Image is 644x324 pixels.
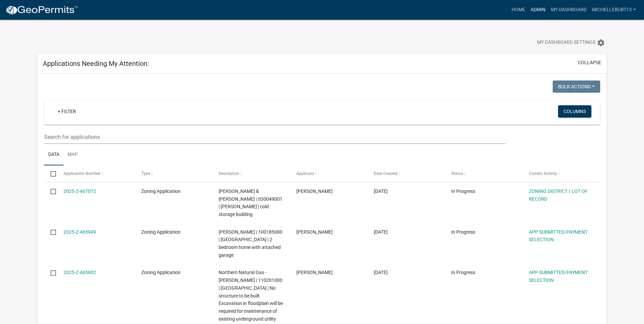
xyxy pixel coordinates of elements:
span: Description [219,171,239,176]
input: Search for applications [44,130,505,144]
button: Bulk Actions [553,80,600,93]
a: APP SUBMITTED/PAYMENT SELECTION [529,229,588,242]
span: mark davidson [296,229,333,235]
a: 2025-Z-465602 [63,270,96,275]
span: In Progress [451,270,475,275]
datatable-header-cell: Select [44,165,57,182]
span: DAVIDSON,MARK | 100185000 | Houston | 2 bedroom home with attached garage [219,229,282,258]
a: My Dashboard [548,3,589,16]
span: 08/20/2025 [374,188,388,194]
datatable-header-cell: Type [135,165,212,182]
span: Zoning Application [141,229,181,235]
span: Zoning Application [141,270,181,275]
a: 2025-Z-465949 [63,229,96,235]
a: michelleburt13 [589,3,639,16]
datatable-header-cell: Current Activity [522,165,600,182]
span: In Progress [451,188,475,194]
span: Date Created [374,171,398,176]
a: Home [509,3,528,16]
datatable-header-cell: Applicant [290,165,367,182]
a: Data [44,144,63,166]
span: Current Activity [529,171,557,176]
datatable-header-cell: Status [445,165,522,182]
a: APP SUBMITTED/PAYMENT SELECTION [529,270,588,283]
span: brent augedahl [296,188,333,194]
a: ZONING DISTRICT / LOT OF RECORD [529,188,588,202]
a: Map [63,144,82,166]
a: Admin [528,3,548,16]
h5: Applications Needing My Attention: [43,59,149,68]
span: In Progress [451,229,475,235]
datatable-header-cell: Date Created [367,165,445,182]
span: AUGEDAHL,ADAM & ARLENE | 030049001 | Sheldon | cold storage building [219,188,282,217]
span: Application Number [63,171,100,176]
span: 08/18/2025 [374,270,388,275]
span: Status [451,171,463,176]
a: + Filter [52,105,81,118]
span: Zoning Application [141,188,181,194]
datatable-header-cell: Application Number [57,165,134,182]
i: settings [597,39,605,47]
a: 2025-Z-467072 [63,188,96,194]
span: Type [141,171,150,176]
button: My Dashboard Settingssettings [532,36,610,49]
datatable-header-cell: Description [212,165,290,182]
span: My Dashboard Settings [537,39,595,47]
span: Applicant [296,171,314,176]
button: Columns [558,105,591,118]
span: Monica Entinger [296,270,333,275]
button: collapse [578,59,601,66]
span: 08/19/2025 [374,229,388,235]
